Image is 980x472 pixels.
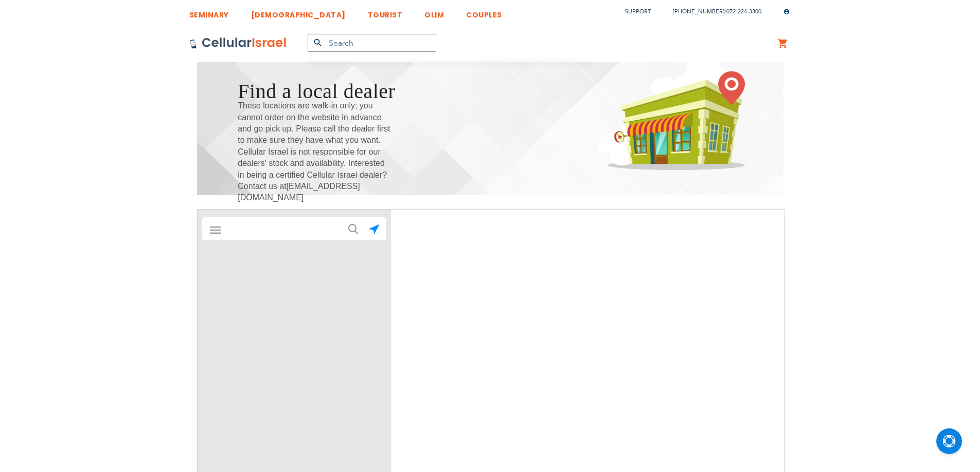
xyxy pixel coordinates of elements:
span: These locations are walk-in only; you cannot order on the website in advance and go pick up. Plea... [238,100,392,204]
a: 072-224-3300 [726,8,761,15]
h1: Find a local dealer [238,77,395,106]
li: / [663,4,761,19]
a: Support [625,8,651,15]
a: [PHONE_NUMBER] [673,8,724,15]
a: OLIM [424,3,444,22]
img: Cellular Israel Logo [189,37,287,49]
input: Search [308,34,436,52]
a: TOURIST [368,3,403,22]
a: COUPLES [466,3,502,22]
a: SEMINARY [189,3,229,22]
a: [DEMOGRAPHIC_DATA] [251,3,346,22]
